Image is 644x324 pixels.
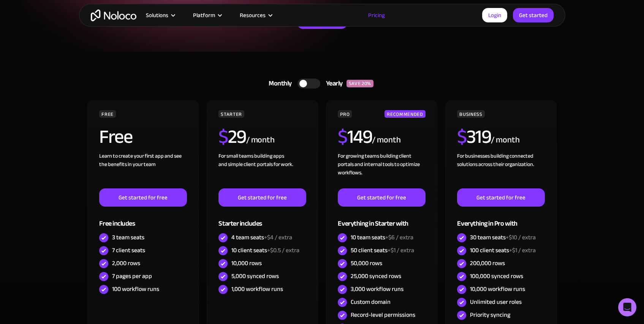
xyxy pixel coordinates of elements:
[184,10,230,20] div: Platform
[385,232,413,243] span: +$6 / extra
[470,259,505,267] div: 200,000 rows
[351,246,414,254] div: 50 client seats
[231,272,279,280] div: 5,000 synced rows
[351,233,413,242] div: 10 team seats
[231,259,262,267] div: 10,000 rows
[509,245,536,256] span: +$1 / extra
[457,152,544,188] div: For businesses building connected solutions across their organization. ‍
[112,246,145,254] div: 7 client seats
[347,80,373,87] div: SAVE 20%
[470,285,525,293] div: 10,000 workflow runs
[136,10,184,20] div: Solutions
[99,127,132,146] h2: Free
[338,152,425,188] div: For growing teams building client portals and internal tools to optimize workflows.
[146,10,168,20] div: Solutions
[267,245,299,256] span: +$0.5 / extra
[231,233,292,242] div: 4 team seats
[240,10,266,20] div: Resources
[112,259,140,267] div: 2,000 rows
[351,272,401,280] div: 25,000 synced rows
[218,127,246,146] h2: 29
[193,10,215,20] div: Platform
[338,110,352,118] div: PRO
[230,10,281,20] div: Resources
[457,188,544,207] a: Get started for free
[259,78,297,89] div: Monthly
[457,207,544,231] div: Everything in Pro with
[218,152,306,188] div: For small teams building apps and simple client portals for work. ‍
[246,134,275,146] div: / month
[231,246,299,254] div: 10 client seats
[618,298,636,316] div: Open Intercom Messenger
[506,232,536,243] span: +$10 / extra
[338,127,372,146] h2: 149
[385,110,425,118] div: RECOMMENDED
[231,285,283,293] div: 1,000 workflow runs
[112,233,144,242] div: 3 team seats
[320,78,347,89] div: Yearly
[99,152,187,188] div: Learn to create your first app and see the benefits in your team ‍
[351,259,382,267] div: 50,000 rows
[99,110,116,118] div: FREE
[372,134,400,146] div: / month
[482,8,507,22] a: Login
[513,8,554,22] a: Get started
[338,188,425,207] a: Get started for free
[218,207,306,231] div: Starter includes
[491,134,519,146] div: / month
[457,119,467,155] span: $
[351,311,415,319] div: Record-level permissions
[388,245,414,256] span: +$1 / extra
[112,272,152,280] div: 7 pages per app
[470,246,536,254] div: 100 client seats
[91,9,136,21] a: home
[264,232,292,243] span: +$4 / extra
[218,119,228,155] span: $
[470,233,536,242] div: 30 team seats
[351,298,391,306] div: Custom domain
[457,127,491,146] h2: 319
[470,311,510,319] div: Priority syncing
[351,285,403,293] div: 3,000 workflow runs
[218,110,244,118] div: STARTER
[457,110,484,118] div: BUSINESS
[359,10,394,20] a: Pricing
[470,272,523,280] div: 100,000 synced rows
[470,298,522,306] div: Unlimited user roles
[112,285,159,293] div: 100 workflow runs
[99,188,187,207] a: Get started for free
[338,119,347,155] span: $
[338,207,425,231] div: Everything in Starter with
[218,188,306,207] a: Get started for free
[99,207,187,231] div: Free includes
